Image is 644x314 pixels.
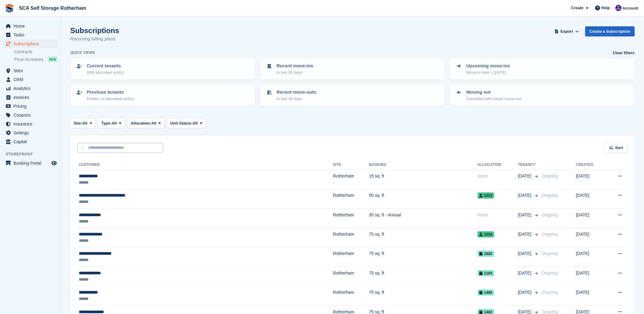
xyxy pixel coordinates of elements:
span: Storefront [6,151,61,157]
span: Unit Status: [170,120,193,126]
p: In last 30 days [277,96,316,102]
a: menu [3,102,58,110]
td: Rotherham [333,286,369,305]
td: 75 sq. ft [369,228,477,247]
a: Upcoming move-ins Move-in date > [DATE] [451,59,634,79]
span: Settings [13,129,50,137]
th: Site [333,160,369,170]
td: Rotherham [333,267,369,286]
span: Allocation: [131,120,151,126]
span: Site: [74,120,82,126]
span: Ongoing [542,174,558,178]
a: Preview store [50,159,58,167]
span: Analytics [13,84,50,93]
span: Sort [615,145,623,151]
a: menu [3,111,58,119]
span: Tasks [13,31,50,39]
a: menu [3,120,58,128]
span: All [112,120,117,126]
p: Ended, no allocated unit(s) [87,96,134,102]
th: Tenancy [518,160,539,170]
button: Export [554,26,580,36]
span: [DATE] [518,212,533,218]
span: CRM [13,75,50,84]
td: 35 sq. ft - Annual [369,208,477,228]
span: Ongoing [542,212,558,217]
span: 1010 [478,193,494,199]
button: Site: All [70,118,96,128]
a: menu [3,66,58,75]
th: Allocation [478,160,518,170]
span: [DATE] [518,231,533,237]
th: Created [576,160,606,170]
span: Home [13,22,50,30]
td: 15 sq. ft [369,170,477,189]
span: Invoices [13,93,50,102]
span: [DATE] [518,250,533,257]
span: [DATE] [518,289,533,296]
span: Account [623,5,638,11]
span: Capital [13,137,50,146]
span: Export [561,28,573,35]
button: Unit Status: All [167,118,206,128]
a: menu [3,31,58,39]
p: Recent move-outs [277,89,316,96]
span: Subscriptions [13,39,50,48]
a: Price increases NEW [14,56,58,63]
p: Moving out [466,89,521,96]
a: menu [3,84,58,93]
h6: Quick views [70,50,95,55]
td: Rotherham [333,228,369,247]
p: Upcoming move-ins [466,62,510,69]
a: Create a Subscription [585,26,635,36]
span: Price increases [14,57,43,62]
span: Create [571,5,583,11]
a: menu [3,129,58,137]
td: [DATE] [576,228,606,247]
span: 1406 [478,290,494,296]
h1: Subscriptions [70,26,119,35]
td: 50 sq. ft [369,189,477,208]
td: [DATE] [576,286,606,305]
span: All [151,120,156,126]
a: Moving out Cancelled with future move-out [451,85,634,105]
a: menu [3,22,58,30]
td: 75 sq. ft [369,247,477,267]
span: All [193,120,198,126]
p: Current tenants [87,62,124,69]
td: [DATE] [576,208,606,228]
span: 1104 [478,270,494,276]
a: menu [3,75,58,84]
span: All [82,120,87,126]
span: [DATE] [518,173,533,179]
a: Current tenants With allocated unit(s) [71,59,255,79]
span: [DATE] [518,192,533,199]
span: 1034 [478,231,494,237]
span: 1626 [478,251,494,257]
span: Type: [101,120,112,126]
div: NEW [48,56,58,62]
span: Ongoing [542,290,558,295]
td: Rotherham [333,170,369,189]
div: None [478,212,518,218]
span: Sites [13,66,50,75]
a: menu [3,39,58,48]
a: Clear filters [613,50,635,56]
span: Ongoing [542,271,558,275]
span: Pricing [13,102,50,110]
a: SCA Self Storage Rotherham [17,3,89,13]
td: Rotherham [333,208,369,228]
td: Rotherham [333,247,369,267]
span: Booking Portal [13,159,50,167]
a: Previous tenants Ended, no allocated unit(s) [71,85,255,105]
span: Ongoing [542,251,558,256]
img: stora-icon-8386f47178a22dfd0bd8f6a31ec36ba5ce8667c1dd55bd0f319d3a0aa187defe.svg [5,4,14,13]
td: [DATE] [576,170,606,189]
span: [DATE] [518,270,533,276]
td: 75 sq. ft [369,267,477,286]
td: [DATE] [576,267,606,286]
p: With allocated unit(s) [87,69,124,76]
td: 75 sq. ft [369,286,477,305]
span: Insurance [13,120,50,128]
img: Kelly Neesham [616,5,622,11]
